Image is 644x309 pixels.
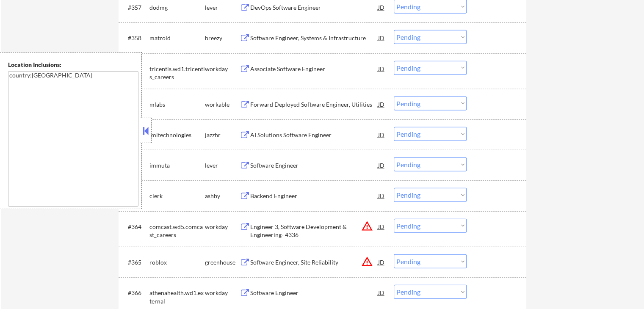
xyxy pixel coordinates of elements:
div: mlabs [149,100,205,109]
button: warning_amber [361,256,373,268]
div: lmitechnologies [149,131,205,139]
div: greenhouse [205,258,240,267]
div: JD [377,254,386,270]
div: #358 [128,34,143,42]
div: clerk [149,192,205,200]
div: matroid [149,34,205,42]
div: workday [205,223,240,231]
div: JD [377,30,386,45]
div: JD [377,285,386,300]
div: #357 [128,3,143,12]
div: JD [377,157,386,173]
div: lever [205,3,240,12]
div: ashby [205,192,240,200]
div: workday [205,289,240,297]
div: athenahealth.wd1.external [149,289,205,305]
div: JD [377,219,386,234]
div: JD [377,127,386,142]
div: jazzhr [205,131,240,139]
div: roblox [149,258,205,267]
div: Software Engineer, Systems & Infrastructure [250,34,378,42]
div: lever [205,161,240,170]
div: Forward Deployed Software Engineer, Utilities [250,100,378,109]
div: JD [377,61,386,76]
div: workable [205,100,240,109]
div: #364 [128,223,143,231]
div: JD [377,188,386,203]
div: DevOps Software Engineer [250,3,378,12]
div: #365 [128,258,143,267]
div: Software Engineer [250,161,378,170]
div: Location Inclusions: [8,61,138,69]
div: #366 [128,289,143,297]
div: breezy [205,34,240,42]
div: AI Solutions Software Engineer [250,131,378,139]
div: Software Engineer [250,289,378,297]
button: warning_amber [361,220,373,232]
div: Backend Engineer [250,192,378,200]
div: Software Engineer, Site Reliability [250,258,378,267]
div: workday [205,65,240,73]
div: immuta [149,161,205,170]
div: Associate Software Engineer [250,65,378,73]
div: Engineer 3, Software Development & Engineering- 4336 [250,223,378,239]
div: comcast.wd5.comcast_careers [149,223,205,239]
div: JD [377,97,386,112]
div: dodmg [149,3,205,12]
div: tricentis.wd1.tricentis_careers [149,65,205,81]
